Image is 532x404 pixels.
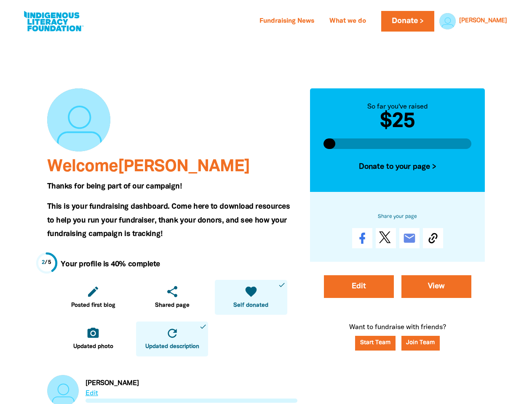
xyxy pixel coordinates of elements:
div: / 5 [42,259,51,267]
div: So far you've raised [323,102,472,112]
a: editPosted first blog [57,280,129,315]
span: 2 [42,260,45,265]
i: done [278,281,286,289]
a: Edit [324,275,394,298]
span: This is your fundraising dashboard. Come here to download resources to help you run your fundrais... [47,203,290,237]
button: Copy Link [423,228,443,248]
p: Want to fundraise with friends? [310,322,485,363]
i: camera_alt [86,327,100,340]
span: Self donated [233,301,268,310]
a: What we do [324,15,371,28]
h2: $25 [323,112,472,132]
i: email [403,231,416,245]
span: Posted first blog [71,301,115,310]
h6: Share your page [323,212,472,221]
a: Start Team [355,336,396,351]
a: Donate [381,11,434,32]
strong: Your profile is 40% complete [61,261,160,268]
a: Share [352,228,372,248]
span: Updated photo [73,343,113,351]
a: email [399,228,420,248]
a: Fundraising News [254,15,319,28]
a: favoriteSelf donateddone [215,280,287,315]
a: [PERSON_NAME] [459,18,507,24]
a: View [401,275,471,298]
i: share [166,285,179,298]
span: Updated description [145,343,199,351]
a: shareShared page [136,280,208,315]
i: refresh [166,327,179,340]
span: Thanks for being part of our campaign! [47,183,182,190]
a: Post [376,228,396,248]
i: edit [86,285,100,298]
button: Donate to your page > [323,156,472,178]
i: done [199,323,207,330]
span: Shared page [155,301,190,310]
a: refreshUpdated descriptiondone [136,322,208,356]
span: Welcome [PERSON_NAME] [47,159,250,175]
a: camera_altUpdated photo [57,322,129,356]
button: Join Team [401,336,440,351]
i: favorite [244,285,258,298]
